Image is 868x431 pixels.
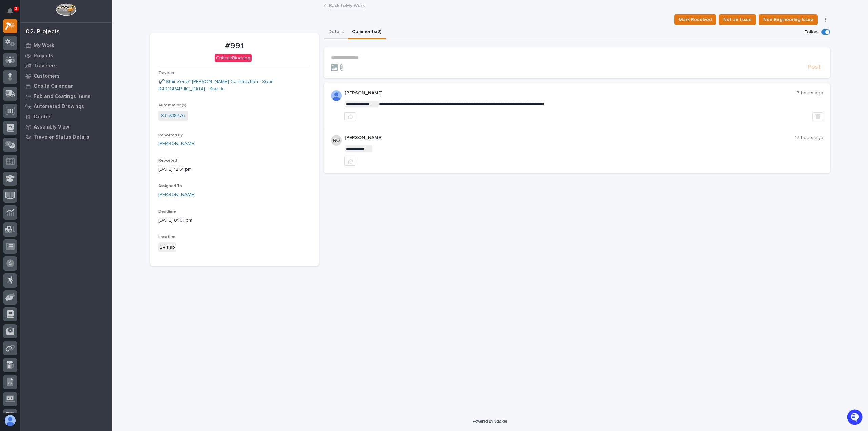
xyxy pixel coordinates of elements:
[20,101,112,112] a: Automated Drawings
[158,103,186,107] span: Automation(s)
[20,112,112,122] a: Quotes
[34,114,52,120] p: Quotes
[34,124,69,130] p: Assembly View
[34,73,60,79] p: Customers
[18,54,112,61] input: Clear
[158,166,311,173] p: [DATE] 12:51 pm
[23,82,95,87] div: We're offline, we will be back soon!
[7,6,20,20] img: Stacker
[812,112,823,121] button: Delete post
[674,14,716,25] button: Mark Resolved
[7,110,12,115] div: 📖
[158,184,182,188] span: Assigned To
[34,63,57,69] p: Travelers
[344,135,795,141] p: [PERSON_NAME]
[26,28,60,36] div: 02. Projects
[759,14,818,25] button: Non-Engineering Issue
[329,1,365,9] a: Back toMy Work
[34,134,90,140] p: Traveler Status Details
[48,125,82,131] a: Powered byPylon
[158,217,311,224] p: [DATE] 01:01 pm
[115,77,123,85] button: Start new chat
[34,104,84,110] p: Automated Drawings
[56,3,76,16] img: Workspace Logo
[158,235,175,239] span: Location
[808,63,821,71] span: Post
[20,51,112,61] a: Projects
[7,38,123,48] p: How can we help?
[158,71,174,75] span: Traveler
[215,54,252,62] div: Critical/Blocking
[161,112,185,119] a: ST #38776
[23,75,111,82] div: Start new chat
[158,159,177,163] span: Reported
[20,40,112,51] a: My Work
[20,71,112,81] a: Customers
[158,191,195,198] a: [PERSON_NAME]
[20,91,112,101] a: Fab and Coatings Items
[4,106,40,118] a: 📖Help Docs
[344,90,795,96] p: [PERSON_NAME]
[158,210,176,214] span: Deadline
[679,16,712,24] span: Mark Resolved
[3,413,17,428] button: users-avatar
[805,63,823,71] button: Post
[15,6,17,11] p: 2
[158,78,311,93] a: ✔️*Stair Zone* [PERSON_NAME] Construction - Soar! [GEOGRAPHIC_DATA] - Stair A
[34,43,54,49] p: My Work
[158,133,183,137] span: Reported By
[20,132,112,142] a: Traveler Status Details
[723,16,752,24] span: Not an Issue
[158,41,311,51] p: #991
[719,14,756,25] button: Not an Issue
[331,90,342,101] img: AOh14Gi5i2DByYoLLbl9t0duOH4e0vpeEXPCDcGiOevY=s96-c
[158,242,176,252] div: B4 Fab
[795,135,823,141] p: 17 hours ago
[20,122,112,132] a: Assembly View
[348,25,386,39] button: Comments (2)
[67,125,82,131] span: Pylon
[14,109,37,116] span: Help Docs
[846,409,865,427] iframe: Open customer support
[34,94,91,100] p: Fab and Coatings Items
[763,16,813,24] span: Non-Engineering Issue
[34,53,53,59] p: Projects
[473,419,507,423] a: Powered By Stacker
[3,4,17,18] button: Notifications
[344,157,356,166] button: like this post
[8,8,17,19] div: Notifications2
[20,81,112,91] a: Onsite Calendar
[7,75,19,87] img: 1736555164131-43832dd5-751b-4058-ba23-39d91318e5a0
[324,25,348,39] button: Details
[795,90,823,96] p: 17 hours ago
[34,83,73,90] p: Onsite Calendar
[158,140,195,148] a: [PERSON_NAME]
[805,29,818,35] p: Follow
[7,27,123,38] p: Welcome 👋
[344,112,356,121] button: like this post
[20,61,112,71] a: Travelers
